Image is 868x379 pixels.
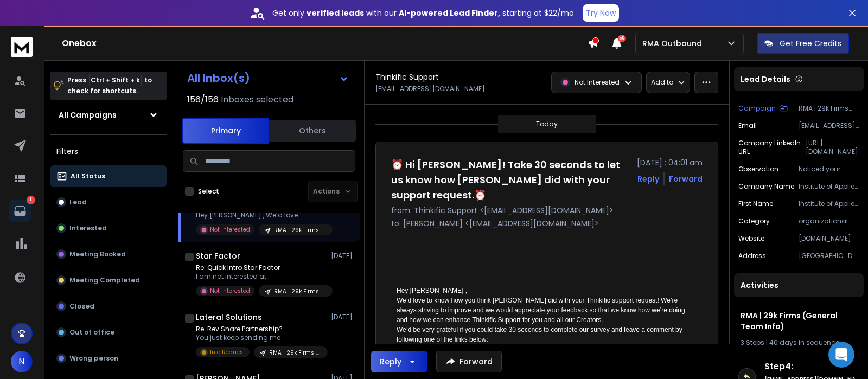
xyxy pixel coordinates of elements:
h1: ⏰ Hi [PERSON_NAME]! Take 30 seconds to let us know how [PERSON_NAME] did with your support request.⏰ [391,157,630,203]
button: Get Free Credits [757,33,849,54]
button: Reply [637,174,659,184]
strong: AI-powered Lead Finder, [399,8,500,18]
p: [DATE] : 04:01 am [637,157,703,168]
p: category [738,217,770,226]
h1: Star Factor [196,250,240,261]
p: Hey [PERSON_NAME] , We’d love [196,211,326,220]
div: Open Intercom Messenger [828,342,854,368]
p: Add to [651,78,673,87]
p: Company LinkedIn URL [738,139,806,156]
p: Re: Rev Share Partnership? [196,325,326,333]
p: Get Free Credits [780,38,841,49]
h3: Filters [50,144,167,159]
p: RMA | 29k Firms (General Team Info) [799,104,859,113]
p: Wrong person [69,354,118,363]
p: Today [536,120,558,129]
button: Meeting Booked [50,243,167,265]
div: Forward [669,174,703,184]
p: [DATE] [331,252,355,260]
button: Forward [436,351,502,372]
p: Company Name [738,182,794,191]
button: Out of office [50,322,167,343]
span: 50 [618,35,626,42]
p: [URL][DOMAIN_NAME] [806,139,860,156]
h1: RMA | 29k Firms (General Team Info) [741,310,857,332]
p: Get only with our starting at $22/mo [272,8,574,18]
p: [EMAIL_ADDRESS][DOMAIN_NAME] [375,85,485,93]
p: We’d love to know how you think [PERSON_NAME] did with your Thinkific support request! We’re alwa... [397,296,688,325]
p: Not Interested [575,78,620,87]
p: from: Thinkific Support <[EMAIL_ADDRESS][DOMAIN_NAME]> [391,205,703,216]
p: First Name [738,200,773,208]
p: Not Interested [210,287,250,295]
p: Hey [PERSON_NAME] , [397,286,688,296]
span: 156 / 156 [187,93,219,106]
button: Try Now [583,4,619,22]
button: N [11,351,33,372]
button: Lead [50,191,167,213]
div: | [741,338,857,347]
p: We’d be very grateful if you could take 30 seconds to complete our survey and leave a comment by ... [397,325,688,344]
button: Interested [50,217,167,239]
a: 1 [9,200,31,222]
p: to: [PERSON_NAME] <[EMAIL_ADDRESS][DOMAIN_NAME]> [391,218,703,229]
h1: Thinkific Support [375,72,439,82]
h1: All Inbox(s) [187,73,250,83]
p: observation [738,165,778,174]
strong: verified leads [307,8,364,18]
p: [GEOGRAPHIC_DATA], [US_STATE] [799,252,859,260]
p: Interested [69,224,107,233]
button: Closed [50,296,167,317]
p: Website [738,234,764,243]
h1: Onebox [62,37,588,50]
p: [EMAIL_ADDRESS][DOMAIN_NAME] [799,121,859,130]
h6: Step 4 : [764,360,859,373]
p: Press to check for shortcuts. [67,75,152,97]
p: Address [738,252,766,260]
p: You just keep sending me [196,333,326,342]
button: Campaign [738,104,788,113]
p: RMA | 29k Firms (General Team Info) [269,349,321,357]
p: Email [738,121,757,130]
p: [DATE] [331,313,355,322]
p: RMA | 29k Firms (General Team Info) [274,226,326,234]
span: 3 Steps [741,338,764,347]
p: Lead Details [741,74,790,85]
p: [DOMAIN_NAME] [799,234,859,243]
p: All Status [71,172,105,181]
p: Closed [69,302,94,311]
span: Ctrl + Shift + k [89,74,142,86]
button: Wrong person [50,348,167,369]
p: Not Interested [210,226,250,234]
p: Meeting Booked [69,250,126,259]
p: Re: Quick Intro Star Factor [196,264,326,272]
button: All Campaigns [50,104,167,126]
p: Meeting Completed [69,276,140,285]
img: logo [11,37,33,57]
p: organizational design consultancies [799,217,859,226]
p: 1 [27,196,35,204]
p: Institute of Applied Organizational Design & Transformation team [799,200,859,208]
p: Institute of Applied Organizational Design & Transformation [799,182,859,191]
p: Campaign [738,104,776,113]
button: Primary [182,118,269,144]
button: Reply [371,351,427,372]
p: Out of office [69,328,114,337]
button: Others [269,119,356,143]
p: RMA | 29k Firms (General Team Info) [274,287,326,296]
p: Noticed your focus on teaching executives practical skills for successful organizational design a... [799,165,859,174]
span: 40 days in sequence [769,338,839,347]
button: All Status [50,165,167,187]
p: Lead [69,198,87,207]
p: Info Request [210,348,245,356]
p: RMA Outbound [642,38,706,49]
h1: All Campaigns [59,110,117,120]
div: Activities [734,273,864,297]
p: I am not interested at [196,272,326,281]
button: Meeting Completed [50,269,167,291]
div: Reply [380,356,401,367]
h3: Inboxes selected [221,93,293,106]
